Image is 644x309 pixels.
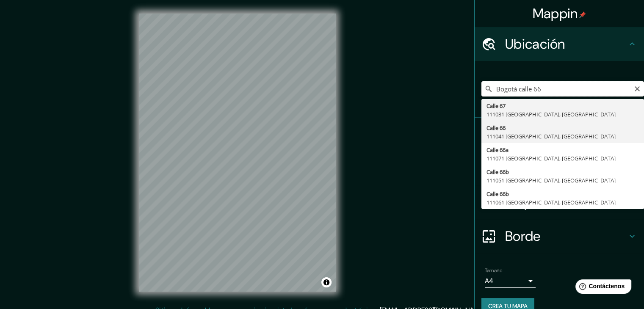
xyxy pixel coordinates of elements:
font: Calle 66b [486,190,509,198]
font: 111041 [GEOGRAPHIC_DATA], [GEOGRAPHIC_DATA] [486,132,616,140]
button: Claro [634,84,641,92]
font: Tamaño [485,267,502,274]
canvas: Mapa [139,14,336,292]
font: Mappin [533,5,578,22]
font: 111031 [GEOGRAPHIC_DATA], [GEOGRAPHIC_DATA] [486,110,616,118]
font: A4 [485,276,493,285]
img: pin-icon.png [579,11,586,18]
div: Ubicación [475,27,644,61]
font: 111051 [GEOGRAPHIC_DATA], [GEOGRAPHIC_DATA] [486,177,616,184]
font: 111061 [GEOGRAPHIC_DATA], [GEOGRAPHIC_DATA] [486,199,616,206]
font: Calle 67 [486,102,506,110]
font: Calle 66 [486,124,506,132]
div: Estilo [475,152,644,185]
font: Borde [505,227,541,245]
font: Calle 66b [486,168,509,176]
div: Patas [475,118,644,152]
div: Disposición [475,185,644,219]
button: Activar o desactivar atribución [321,277,332,287]
font: Calle 66a [486,146,509,154]
div: A4 [485,274,536,288]
input: Elige tu ciudad o zona [481,81,644,97]
font: Ubicación [505,35,565,53]
font: 111071 [GEOGRAPHIC_DATA], [GEOGRAPHIC_DATA] [486,154,616,162]
iframe: Lanzador de widgets de ayuda [569,276,635,300]
div: Borde [475,219,644,253]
